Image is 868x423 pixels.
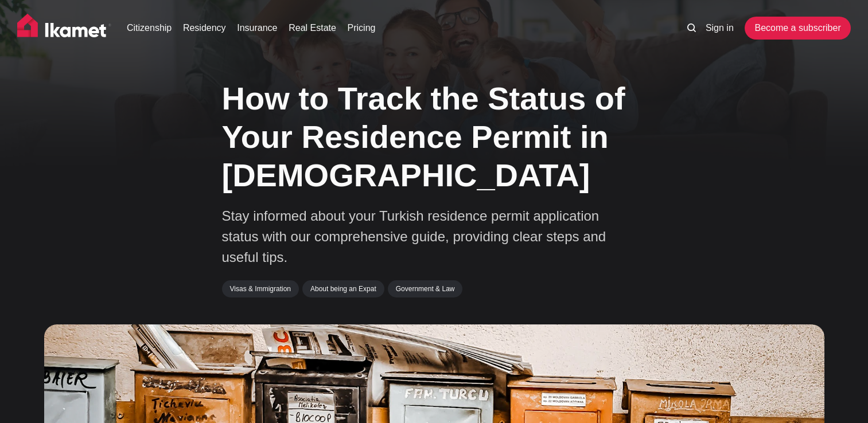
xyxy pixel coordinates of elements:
a: Pricing [348,21,376,35]
a: Residency [183,21,226,35]
h1: How to Track the Status of Your Residence Permit in [DEMOGRAPHIC_DATA] [222,79,647,195]
a: Real Estate [289,21,336,35]
img: Ikamet home [17,14,111,42]
a: Become a subscriber [745,17,850,40]
a: Citizenship [127,21,172,35]
a: Visas & Immigration [222,280,299,297]
p: Stay informed about your Turkish residence permit application status with our comprehensive guide... [222,206,624,268]
a: Insurance [237,21,277,35]
a: About being an Expat [302,280,384,297]
a: Sign in [706,21,734,35]
a: Government & Law [388,280,463,297]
